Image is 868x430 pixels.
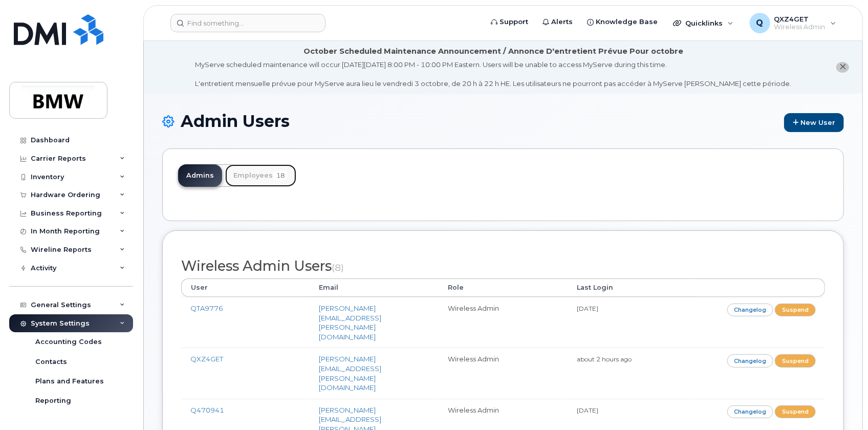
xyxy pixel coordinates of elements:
[577,406,598,414] small: [DATE]
[162,112,844,132] h1: Admin Users
[577,355,632,363] small: about 2 hours ago
[319,355,382,392] a: [PERSON_NAME][EMAIL_ADDRESS][PERSON_NAME][DOMAIN_NAME]
[727,304,774,316] a: Changelog
[310,278,439,297] th: Email
[181,278,310,297] th: User
[319,304,382,341] a: [PERSON_NAME][EMAIL_ADDRESS][PERSON_NAME][DOMAIN_NAME]
[190,355,223,363] a: QXZ4GET
[727,405,774,418] a: Changelog
[190,304,223,312] a: QTA9776
[775,304,816,316] a: Suspend
[303,46,683,57] div: October Scheduled Maintenance Announcement / Annonce D'entretient Prévue Pour octobre
[775,354,816,367] a: Suspend
[836,62,849,73] button: close notification
[439,278,568,297] th: Role
[439,348,568,398] td: Wireless Admin
[190,406,224,414] a: Q470941
[727,354,774,367] a: Changelog
[577,305,598,312] small: [DATE]
[784,113,844,132] a: New User
[775,405,816,418] a: Suspend
[181,259,825,274] h2: Wireless Admin Users
[273,170,288,181] span: 18
[568,278,697,297] th: Last Login
[178,164,222,187] a: Admins
[196,60,792,89] div: MyServe scheduled maintenance will occur [DATE][DATE] 8:00 PM - 10:00 PM Eastern. Users will be u...
[439,297,568,348] td: Wireless Admin
[332,262,344,273] small: (8)
[225,164,296,187] a: Employees18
